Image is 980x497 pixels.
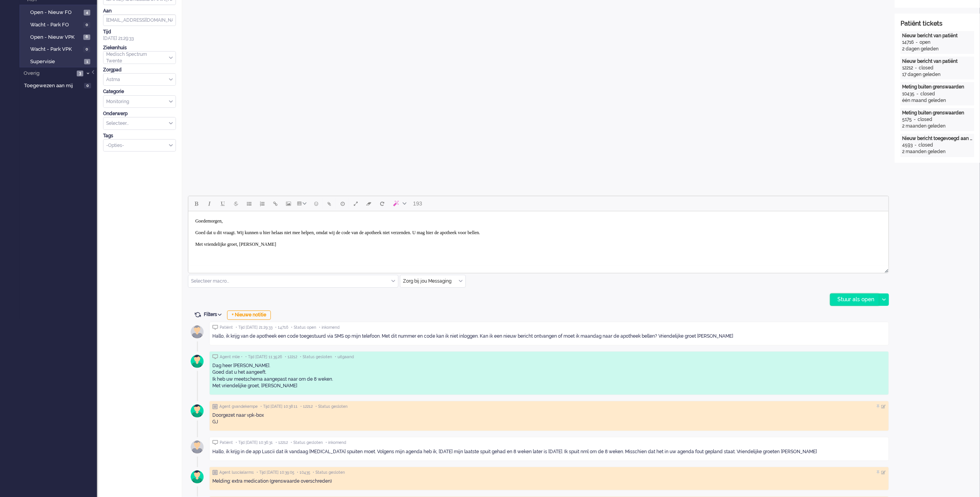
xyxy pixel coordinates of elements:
[326,440,346,445] span: • inkomend
[212,470,218,475] img: ic_note_grey.svg
[203,197,216,210] button: Italic
[103,45,176,51] div: Ziekenhuis
[188,352,207,371] img: avatar
[219,404,258,409] span: Agent gvandekempe
[216,197,229,210] button: Underline
[212,333,886,340] div: Hallo, ik krijg van de apotheek een code toegestuurd via SMS op mijn telefoon. Met dit nummer en ...
[212,354,218,359] img: ic_chat_grey.svg
[227,311,271,320] div: + Nieuwe notitie
[902,91,915,97] div: 10435
[103,88,176,95] div: Categorie
[276,440,288,445] span: • 12212
[902,135,973,142] div: Nieuw bericht toegevoegd aan gesprek
[83,35,90,40] span: 6
[902,110,973,116] div: Meting buiten grenswaarden
[22,45,96,53] a: Wacht - Park VPK 0
[315,404,348,409] span: • Status gesloten
[212,478,886,485] div: Melding: extra medication (grenswaarde overschreden)
[260,404,298,409] span: • Tijd [DATE] 10:38:11
[30,46,81,53] span: Wacht - Park VPK
[84,83,91,89] span: 0
[22,57,96,66] a: Supervisie 1
[915,91,920,97] div: -
[882,266,889,273] div: Resize
[918,142,933,148] div: closed
[285,354,297,360] span: • 12212
[319,325,339,330] span: • inkomend
[913,142,918,148] div: -
[913,65,919,71] div: -
[902,116,912,123] div: 5175
[30,34,81,41] span: Open - Nieuw VPK
[22,70,74,77] span: Overig
[291,325,316,330] span: • Status open
[901,19,974,28] div: Patiënt tickets
[830,294,879,305] div: Stuur als open
[297,470,310,475] span: • 10435
[912,116,918,123] div: -
[902,97,973,104] div: één maand geleden
[257,470,294,475] span: • Tijd [DATE] 10:39:05
[188,401,207,421] img: avatar
[269,197,282,210] button: Insert/edit link
[236,325,272,330] span: • Tijd [DATE] 21:29:33
[30,9,82,16] span: Open - Nieuw FO
[220,325,233,330] span: Patiënt
[212,412,886,425] div: Doorgezet naar vpk-box GJ
[77,71,83,76] span: 3
[220,354,243,360] span: Agent mlie •
[103,29,176,35] div: Tijd
[902,33,973,39] div: Nieuw bericht van patiënt
[188,467,207,487] img: avatar
[920,91,935,97] div: closed
[362,197,375,210] button: Clear formatting
[212,404,218,409] img: ic_note_grey.svg
[212,440,218,445] img: ic_chat_grey.svg
[83,47,90,52] span: 0
[256,197,269,210] button: Numbered list
[103,8,176,14] div: Aan
[323,197,336,210] button: Add attachment
[212,449,886,455] div: Hallo, ik krijg in de app Luscii dat ik vandaag [MEDICAL_DATA] spuiten moet. Volgens mijn agenda ...
[22,81,97,90] a: Toegewezen aan mij 0
[902,148,973,155] div: 2 maanden geleden
[84,10,90,16] span: 4
[103,110,176,117] div: Onderwerp
[22,33,96,41] a: Open - Nieuw VPK 6
[902,84,973,90] div: Meting buiten grenswaarden
[920,39,930,46] div: open
[902,123,973,129] div: 2 maanden geleden
[24,82,82,90] span: Toegewezen aan mij
[300,354,332,360] span: • Status gesloten
[22,8,96,16] a: Open - Nieuw FO 4
[413,200,422,207] span: 193
[220,440,233,445] span: Patiënt
[282,197,295,210] button: Insert/edit image
[212,325,218,330] img: ic_chat_grey.svg
[291,440,323,445] span: • Status gesloten
[188,322,207,342] img: avatar
[243,197,256,210] button: Bullet list
[389,197,410,210] button: AI
[375,197,389,210] button: Reset content
[103,67,176,73] div: Zorgpad
[300,404,313,409] span: • 12212
[30,58,82,66] span: Supervisie
[219,470,254,475] span: Agent lusciialarms
[313,470,345,475] span: • Status gesloten
[902,46,973,52] div: 2 dagen geleden
[245,354,282,360] span: • Tijd [DATE] 11:35:26
[103,29,176,42] div: [DATE] 21:29:33
[918,116,932,123] div: closed
[310,197,323,210] button: Emoticons
[295,197,310,210] button: Table
[914,39,920,46] div: -
[30,21,81,29] span: Wacht - Park FO
[229,197,243,210] button: Strikethrough
[336,197,349,210] button: Delay message
[103,133,176,139] div: Tags
[902,71,973,78] div: 17 dagen geleden
[919,65,933,71] div: closed
[204,312,224,317] span: Filters
[212,362,886,389] div: Dag heer [PERSON_NAME]. Goed dat u het aangeeft. Ik heb uw meetschema aangepast naar om de 8 weke...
